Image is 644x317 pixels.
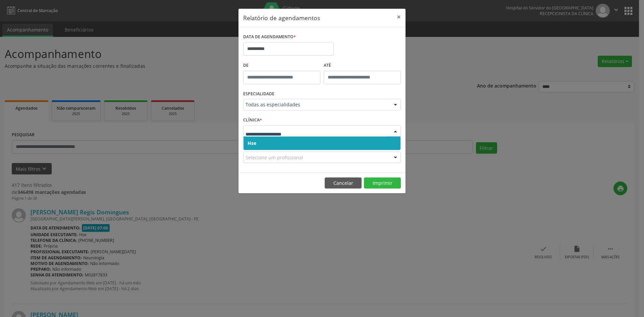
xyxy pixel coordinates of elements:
button: Cancelar [325,177,362,189]
span: Todas as especialidades [246,101,387,108]
button: Imprimir [364,177,401,189]
span: Hse [248,140,256,146]
label: DATA DE AGENDAMENTO [243,32,296,42]
button: Close [392,9,406,25]
label: CLÍNICA [243,115,262,125]
span: Selecione um profissional [246,154,303,161]
label: ESPECIALIDADE [243,89,274,99]
label: ATÉ [324,60,401,71]
h5: Relatório de agendamentos [243,13,320,22]
label: De [243,60,320,71]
